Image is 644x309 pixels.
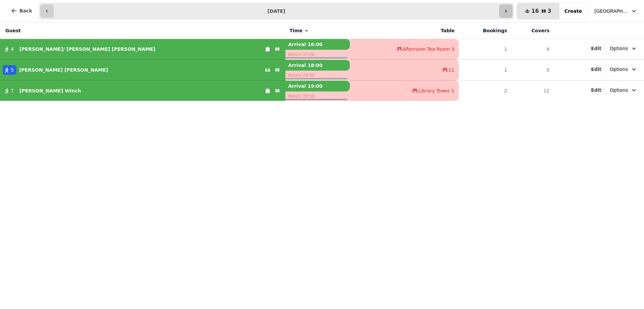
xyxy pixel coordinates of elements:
span: 16 [531,8,539,14]
p: [PERSON_NAME] [PERSON_NAME] [19,67,108,73]
span: [GEOGRAPHIC_DATA], [GEOGRAPHIC_DATA] [594,8,628,14]
span: Create [565,9,582,13]
th: Bookings [459,23,511,39]
td: 5 [511,60,553,80]
span: 11 [448,67,454,73]
button: Options [606,42,641,54]
td: 12 [511,80,553,101]
p: [PERSON_NAME] Winch [19,87,81,94]
th: Covers [511,23,553,39]
p: Return 20:30 [285,91,350,101]
td: 2 [459,80,511,101]
span: Options [610,45,628,52]
td: 1 [459,60,511,80]
button: Edit [591,87,601,93]
span: Options [610,87,628,93]
p: Return 17:00 [285,50,350,59]
span: 4 [11,46,14,52]
td: 1 [459,39,511,60]
td: 4 [511,39,553,60]
span: 7 [11,87,14,94]
button: [GEOGRAPHIC_DATA], [GEOGRAPHIC_DATA] [590,5,641,17]
span: 3 [548,8,551,14]
button: Edit [591,45,601,52]
span: Time [289,27,302,34]
button: Options [606,63,641,75]
span: Back [19,8,32,13]
span: Edit [591,46,601,51]
span: Afternoon Tea Room 3 [403,46,454,52]
span: Edit [591,88,601,92]
button: 163 [517,3,559,19]
p: Return 19:30 [285,71,350,80]
p: Arrival 16:00 [285,39,350,50]
button: Back [5,3,38,19]
th: Table [350,23,459,39]
button: Options [606,84,641,96]
span: Library Tower 1 [418,87,454,94]
p: [PERSON_NAME]/ [PERSON_NAME] [PERSON_NAME] [19,46,155,52]
span: Options [610,66,628,73]
button: Create [559,3,587,19]
button: Edit [591,66,601,73]
span: Edit [591,67,601,72]
button: Time [289,27,309,34]
span: 5 [11,67,14,73]
p: Arrival 18:00 [285,60,350,71]
p: Arrival 19:00 [285,81,350,91]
